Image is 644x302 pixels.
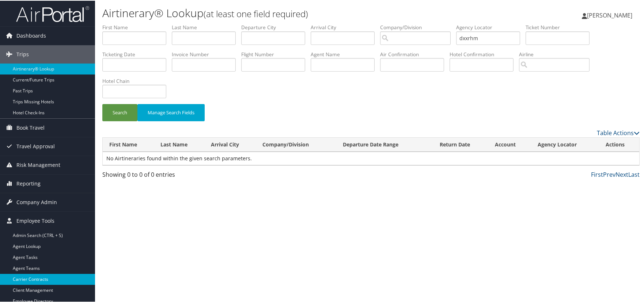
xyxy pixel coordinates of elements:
label: Invoice Number [172,50,241,57]
th: Departure Date Range: activate to sort column ascending [336,137,433,151]
small: (at least one field required) [204,7,308,19]
th: Return Date: activate to sort column ascending [433,137,488,151]
img: airportal-logo.png [16,5,89,22]
span: Risk Management [16,155,60,173]
span: Trips [16,45,29,63]
th: Account: activate to sort column ascending [488,137,531,151]
label: Departure City [241,23,311,30]
span: Travel Approval [16,137,55,155]
th: First Name: activate to sort column ascending [103,137,154,151]
label: Agency Locator [456,23,526,30]
label: Arrival City [311,23,380,30]
span: Reporting [16,174,41,192]
h1: Airtinerary® Lookup [102,5,461,20]
label: Ticketing Date [102,50,172,57]
a: First [591,170,603,178]
a: [PERSON_NAME] [582,4,640,26]
a: Next [615,170,628,178]
label: Flight Number [241,50,311,57]
span: Employee Tools [16,211,54,229]
label: Agent Name [311,50,380,57]
label: Hotel Chain [102,77,172,84]
span: Company Admin [16,192,57,211]
th: Actions [599,137,639,151]
th: Arrival City: activate to sort column ascending [204,137,256,151]
a: Table Actions [597,128,640,136]
label: Air Confirmation [380,50,450,57]
a: Last [628,170,640,178]
label: Hotel Confirmation [450,50,519,57]
button: Manage Search Fields [137,103,205,121]
label: Company/Division [380,23,456,30]
button: Search [102,103,137,121]
th: Agency Locator: activate to sort column ascending [531,137,599,151]
span: [PERSON_NAME] [587,11,632,19]
div: Showing 0 to 0 of 0 entries [102,169,228,182]
span: Book Travel [16,118,45,136]
th: Company/Division [256,137,336,151]
label: First Name [102,23,172,30]
span: Dashboards [16,26,46,44]
label: Ticket Number [526,23,595,30]
a: Prev [603,170,615,178]
td: No Airtineraries found within the given search parameters. [103,151,639,164]
th: Last Name: activate to sort column ascending [154,137,204,151]
label: Airline [519,50,595,57]
label: Last Name [172,23,241,30]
